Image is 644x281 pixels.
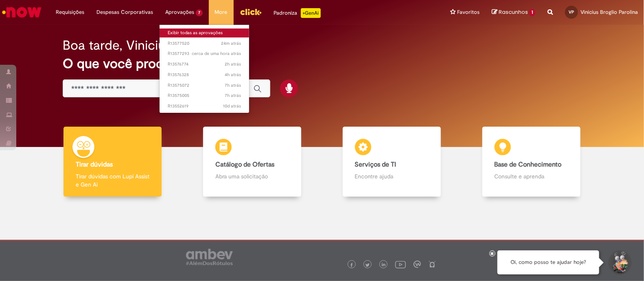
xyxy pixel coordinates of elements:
[225,72,241,78] span: 4h atrás
[225,82,241,88] span: 7h atrás
[499,8,528,16] span: Rascunhos
[580,9,638,15] span: Vinicius Broglio Parolina
[56,8,84,16] span: Requisições
[225,92,241,99] time: 29/09/2025 08:42:55
[160,102,249,111] a: Aberto R13552619 :
[168,72,241,78] span: R13576328
[182,127,322,197] a: Catálogo de Ofertas Abra uma solicitação
[274,8,321,18] div: Padroniza
[160,29,249,37] a: Exibir todas as aprovações
[225,82,241,88] time: 29/09/2025 08:52:33
[196,9,203,16] span: 7
[223,103,241,109] span: 10d atrás
[225,72,241,78] time: 29/09/2025 11:47:17
[168,50,241,57] span: R13577293
[96,8,153,16] span: Despesas Corporativas
[192,50,241,57] time: 29/09/2025 14:31:09
[221,40,241,46] span: 24m atrás
[366,263,370,267] img: logo_footer_twitter.png
[607,250,632,275] button: Iniciar Conversa de Suporte
[159,24,250,113] ul: Aprovações
[395,259,406,270] img: logo_footer_youtube.png
[350,263,354,267] img: logo_footer_facebook.png
[225,61,241,67] span: 2h atrás
[492,9,535,16] a: Rascunhos
[43,127,182,197] a: Tirar dúvidas Tirar dúvidas com Lupi Assist e Gen Ai
[457,8,480,16] span: Favoritos
[168,82,241,89] span: R13575072
[63,57,581,71] h2: O que você procura hoje?
[160,81,249,90] a: Aberto R13575072 :
[168,103,241,110] span: R13552619
[382,263,386,268] img: logo_footer_linkedin.png
[63,38,171,53] h2: Boa tarde, Vinicius
[165,8,194,16] span: Aprovações
[414,261,421,268] img: logo_footer_workplace.png
[160,91,249,100] a: Aberto R13575005 :
[160,39,249,48] a: Aberto R13577520 :
[76,172,150,189] p: Tirar dúvidas com Lupi Assist e Gen Ai
[186,249,233,265] img: logo_footer_ambev_rotulo_gray.png
[495,172,569,180] p: Consulte e aprenda
[1,4,43,20] img: ServiceNow
[355,160,396,169] b: Serviços de TI
[168,40,241,47] span: R13577520
[529,9,535,16] span: 1
[215,8,228,16] span: More
[225,61,241,67] time: 29/09/2025 13:14:27
[160,49,249,58] a: Aberto R13577293 :
[497,250,599,274] div: Oi, como posso te ajudar hoje?
[160,60,249,69] a: Aberto R13576774 :
[322,127,462,197] a: Serviços de TI Encontre ajuda
[223,103,241,109] time: 20/09/2025 11:20:47
[215,160,274,169] b: Catálogo de Ofertas
[355,172,429,180] p: Encontre ajuda
[569,9,574,15] span: VP
[215,172,289,180] p: Abra uma solicitação
[76,160,113,169] b: Tirar dúvidas
[495,160,562,169] b: Base de Conhecimento
[462,127,601,197] a: Base de Conhecimento Consulte e aprenda
[225,92,241,99] span: 7h atrás
[301,8,321,18] p: +GenAi
[168,92,241,99] span: R13575005
[192,50,241,57] span: cerca de uma hora atrás
[240,6,262,18] img: click_logo_yellow_360x200.png
[168,61,241,68] span: R13576774
[160,70,249,79] a: Aberto R13576328 :
[429,261,436,268] img: logo_footer_naosei.png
